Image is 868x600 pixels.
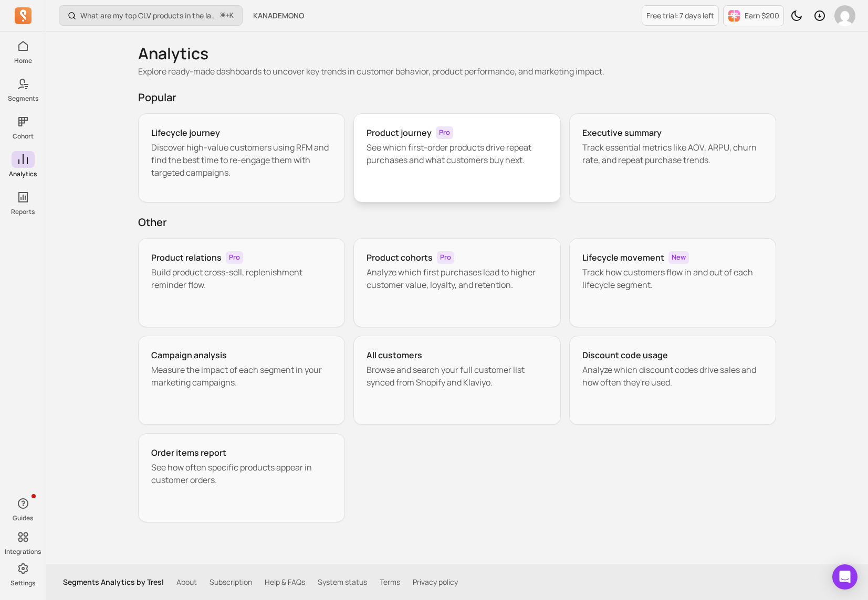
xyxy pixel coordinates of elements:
div: Open Intercom Messenger [832,564,857,590]
p: Track how customers flow in and out of each lifecycle segment. [582,266,764,291]
h1: Analytics [138,44,777,63]
a: Free trial: 7 days left [642,5,719,26]
p: Settings [11,579,35,587]
a: Discount code usageAnalyze which discount codes drive sales and how often they're used. [569,336,777,425]
button: What are my top CLV products in the last 90 days?⌘+K [59,5,243,26]
p: Segments [8,94,38,103]
p: Analytics [9,170,37,178]
h3: Product relations [151,251,222,264]
a: Lifecycle journeyDiscover high-value customers using RFM and find the best time to re-engage them... [138,113,346,202]
h3: Order items report [151,446,226,459]
p: Earn $200 [745,10,779,21]
p: What are my top CLV products in the last 90 days? [80,10,216,21]
a: Order items reportSee how often specific products appear in customer orders. [138,433,346,522]
p: Guides [13,514,33,522]
kbd: K [229,12,234,20]
span: Pro [226,251,243,264]
h3: Discount code usage [582,349,668,361]
a: All customersBrowse and search your full customer list synced from Shopify and Klaviyo. [353,336,561,425]
a: Product cohortsProAnalyze which first purchases lead to higher customer value, loyalty, and reten... [353,238,561,327]
p: Cohort [13,132,34,141]
h3: Campaign analysis [151,349,227,361]
a: Terms [380,577,400,587]
p: Measure the impact of each segment in your marketing campaigns. [151,363,332,389]
span: KANADEMONO [253,10,304,21]
span: Pro [437,251,454,264]
p: Reports [11,208,35,216]
span: New [668,251,689,264]
h3: Product journey [367,126,432,139]
a: Privacy policy [413,577,458,587]
p: Integrations [5,548,41,556]
h3: All customers [367,349,422,361]
h3: Product cohorts [367,251,433,264]
h3: Lifecycle journey [151,126,220,139]
kbd: ⌘ [220,9,226,23]
p: Build product cross-sell, replenishment reminder flow. [151,266,332,291]
button: Toggle dark mode [786,5,807,26]
h3: Lifecycle movement [582,251,664,264]
a: System status [318,577,367,587]
img: avatar [834,5,855,26]
h2: Other [138,215,777,230]
p: Analyze which discount codes drive sales and how often they're used. [582,363,764,389]
a: Product journeyProSee which first-order products drive repeat purchases and what customers buy next. [353,113,561,202]
p: Track essential metrics like AOV, ARPU, churn rate, and repeat purchase trends. [582,141,764,166]
a: Product relationsProBuild product cross-sell, replenishment reminder flow. [138,238,346,327]
p: See how often specific products appear in customer orders. [151,461,332,486]
p: Analyze which first purchases lead to higher customer value, loyalty, and retention. [367,266,548,291]
a: Executive summaryTrack essential metrics like AOV, ARPU, churn rate, and repeat purchase trends. [569,113,777,202]
a: Lifecycle movementNewTrack how customers flow in and out of each lifecycle segment. [569,238,777,327]
p: Discover high-value customers using RFM and find the best time to re-engage them with targeted ca... [151,141,332,179]
p: Browse and search your full customer list synced from Shopify and Klaviyo. [367,363,548,389]
button: Guides [12,493,35,524]
a: Subscription [210,577,252,587]
button: Earn $200 [723,5,784,26]
p: See which first-order products drive repeat purchases and what customers buy next. [367,141,548,166]
a: Help & FAQs [265,577,305,587]
p: Segments Analytics by Tresl [63,577,164,587]
button: KANADEMONO [247,6,310,25]
h3: Executive summary [582,126,662,139]
p: Explore ready-made dashboards to uncover key trends in customer behavior, product performance, an... [138,65,777,78]
p: Free trial: 7 days left [646,10,714,21]
a: About [176,577,197,587]
h2: Popular [138,90,777,105]
p: Home [14,57,32,65]
a: Campaign analysisMeasure the impact of each segment in your marketing campaigns. [138,336,346,425]
span: Pro [436,126,453,139]
span: + [221,10,234,21]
